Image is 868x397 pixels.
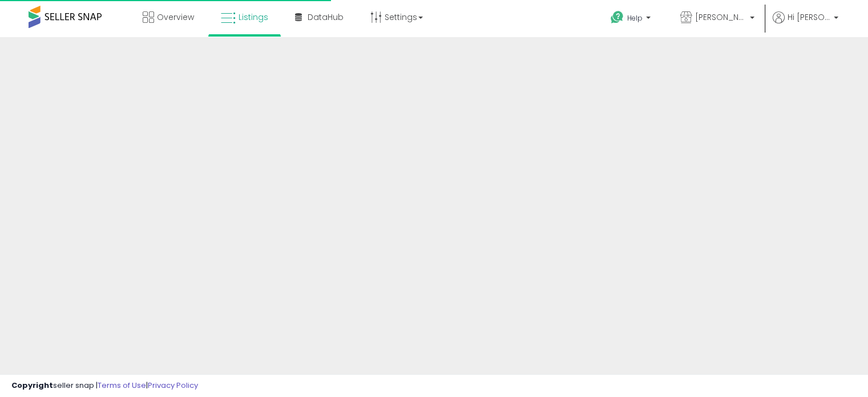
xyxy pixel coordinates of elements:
a: Help [601,2,662,37]
span: [PERSON_NAME] [695,11,746,23]
span: Hi [PERSON_NAME] [788,11,830,23]
a: Hi [PERSON_NAME] [773,11,838,37]
a: Terms of Use [98,380,146,391]
span: Help [627,13,643,23]
span: DataHub [308,11,344,23]
a: Privacy Policy [148,380,198,391]
div: seller snap | | [11,380,198,391]
strong: Copyright [11,380,53,391]
span: Overview [157,11,194,23]
span: Listings [239,11,268,23]
i: Get Help [610,10,624,25]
